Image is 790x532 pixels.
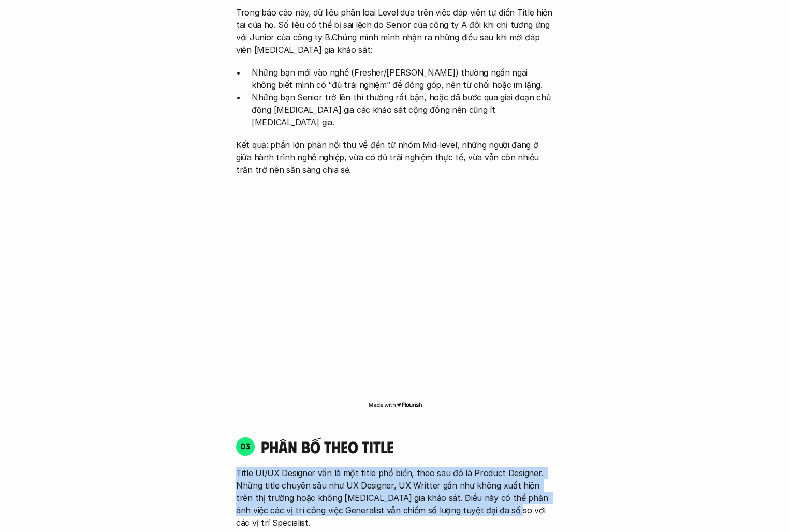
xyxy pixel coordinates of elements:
h4: phân bố theo title [261,437,554,456]
iframe: Interactive or visual content [227,181,563,398]
p: Trong báo cáo này, dữ liệu phân loại Level dựa trên việc đáp viên tự điền Title hiện tại của họ. ... [236,6,554,56]
p: Kết quả: phần lớn phản hồi thu về đến từ nhóm Mid-level, những người đang ở giữa hành trình nghề ... [236,139,554,176]
p: Những bạn Senior trở lên thì thường rất bận, hoặc đã bước qua giai đoạn chủ động [MEDICAL_DATA] g... [252,91,554,128]
p: Những bạn mới vào nghề (Fresher/[PERSON_NAME]) thường ngần ngại không biết mình có “đủ trải nghiệ... [252,66,554,91]
p: Title UI/UX Designer vẫn là một title phổ biến, theo sau đó là Product Designer. Những title chuy... [236,467,554,529]
img: Made with Flourish [368,401,422,409]
p: 03 [241,442,251,450]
